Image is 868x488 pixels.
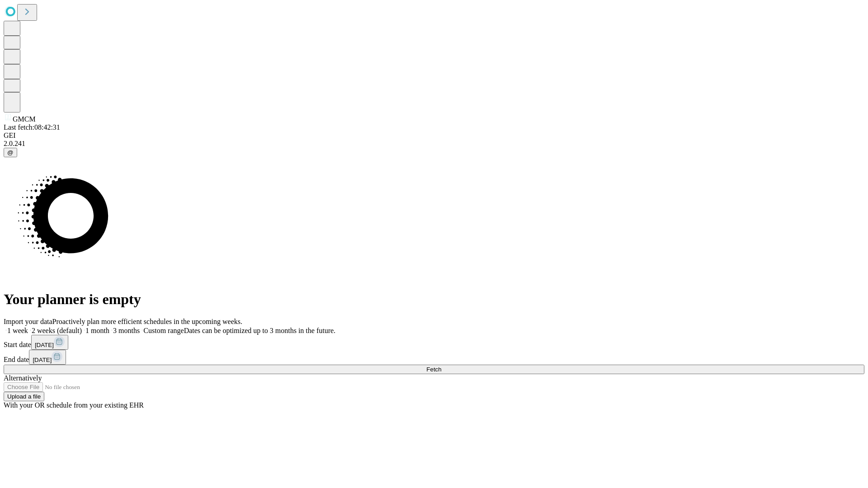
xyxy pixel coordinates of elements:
[4,123,60,131] span: Last fetch: 08:42:31
[4,131,864,140] div: GEI
[7,149,14,156] span: @
[33,357,52,363] span: [DATE]
[52,318,242,325] span: Proactively plan more efficient schedules in the upcoming weeks.
[85,327,109,334] span: 1 month
[31,335,68,350] button: [DATE]
[32,327,82,334] span: 2 weeks (default)
[113,327,140,334] span: 3 months
[4,318,52,325] span: Import your data
[13,115,36,123] span: GMCM
[184,327,335,334] span: Dates can be optimized up to 3 months in the future.
[7,327,28,334] span: 1 week
[29,350,66,365] button: [DATE]
[4,374,42,382] span: Alternatively
[4,148,17,157] button: @
[426,366,441,373] span: Fetch
[4,401,144,409] span: With your OR schedule from your existing EHR
[4,140,864,148] div: 2.0.241
[4,291,864,308] h1: Your planner is empty
[4,365,864,374] button: Fetch
[143,327,184,334] span: Custom range
[4,350,864,365] div: End date
[4,392,44,401] button: Upload a file
[4,335,864,350] div: Start date
[35,342,54,348] span: [DATE]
